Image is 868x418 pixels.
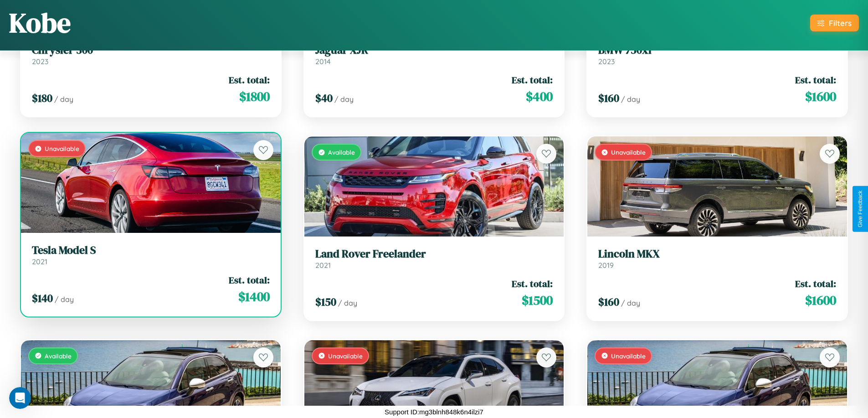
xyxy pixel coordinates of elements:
span: $ 1500 [522,291,553,309]
span: 2014 [315,57,331,66]
a: Chrysler 3002023 [32,44,270,66]
span: 2023 [598,57,615,66]
iframe: Intercom live chat [9,387,31,409]
div: Filters [829,18,852,28]
span: 2021 [315,261,331,270]
h3: Jaguar XJR [315,44,553,57]
span: 2019 [598,261,614,270]
span: Unavailable [45,145,79,152]
span: / day [334,95,354,104]
span: $ 150 [315,294,336,309]
span: Est. total: [229,73,270,86]
h3: BMW 750xi [598,44,836,57]
span: Available [328,148,355,156]
span: / day [338,298,357,307]
h3: Lincoln MKX [598,247,836,261]
span: / day [54,95,73,104]
span: Available [45,352,72,360]
span: $ 180 [32,91,52,106]
span: $ 40 [315,91,333,106]
span: / day [621,298,640,307]
span: $ 160 [598,91,619,106]
span: Unavailable [611,148,646,156]
span: 2023 [32,57,48,66]
span: $ 160 [598,294,619,309]
a: Lincoln MKX2019 [598,247,836,270]
a: BMW 750xi2023 [598,44,836,66]
h1: Kobe [9,4,71,41]
span: Unavailable [328,352,363,360]
a: Tesla Model S2021 [32,244,270,266]
span: Est. total: [795,277,836,290]
span: 2021 [32,257,47,266]
span: $ 140 [32,291,53,306]
h3: Tesla Model S [32,244,270,257]
span: $ 1600 [805,87,836,106]
span: $ 400 [526,87,553,106]
a: Jaguar XJR2014 [315,44,553,66]
h3: Land Rover Freelander [315,247,553,261]
button: Filters [810,15,859,31]
span: Est. total: [229,273,270,287]
span: Est. total: [512,277,553,290]
h3: Chrysler 300 [32,44,270,57]
span: Unavailable [611,352,646,360]
div: Give Feedback [857,191,863,227]
span: Est. total: [795,73,836,86]
span: / day [621,95,640,104]
span: Est. total: [512,73,553,86]
span: $ 1800 [239,87,270,106]
span: / day [55,295,74,304]
span: $ 1600 [805,291,836,309]
span: $ 1400 [238,287,270,306]
p: Support ID: mg3blnh848k6n4ilzi7 [385,406,483,418]
a: Land Rover Freelander2021 [315,247,553,270]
